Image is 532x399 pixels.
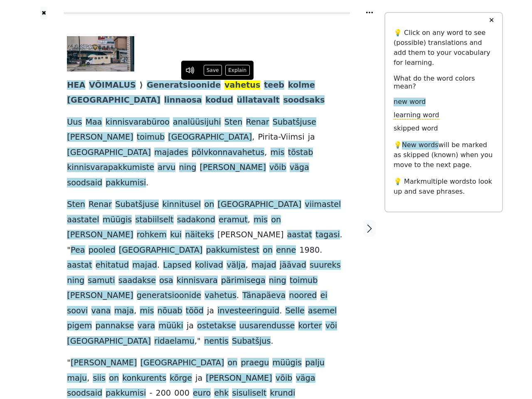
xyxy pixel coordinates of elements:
[192,148,265,158] span: põlvkonnavahetus
[206,245,260,256] span: pakkumistest
[225,65,250,76] button: Explain
[106,117,170,128] span: kinnisvarabüroo
[273,117,316,128] span: Subatšjuse
[394,140,494,170] p: 💡 will be marked as skipped (known) when you move to the next page.
[67,276,84,286] span: ning
[239,321,295,331] span: uusarendusse
[276,245,296,256] span: enne
[91,306,111,316] span: vana
[88,276,115,286] span: samuti
[103,215,132,225] span: müügis
[158,306,182,316] span: nõuab
[271,336,273,347] span: .
[40,7,47,20] button: ✖
[187,321,194,331] span: ja
[288,148,313,158] span: tõstab
[67,306,88,316] span: soovi
[394,98,426,106] span: new word
[242,291,286,301] span: Tänapäeva
[186,306,204,316] span: tööd
[252,132,254,143] span: ,
[156,388,171,399] span: 200
[137,291,201,301] span: generatsioonide
[154,336,195,347] span: ridaelamu
[394,74,494,90] h6: What do the word colors mean?
[236,291,239,301] span: .
[170,230,182,240] span: kui
[149,388,152,399] span: -
[134,306,136,316] span: ,
[320,291,328,301] span: ei
[272,358,302,368] span: müügis
[298,321,322,331] span: korter
[146,178,148,188] span: .
[147,80,221,91] span: Generatsioonide
[251,260,276,271] span: majad
[139,80,143,91] span: ⟩
[89,80,136,91] span: VÕIMALUS
[219,215,248,225] span: eramut
[174,388,190,399] span: 000
[119,245,203,256] span: [GEOGRAPHIC_DATA]
[159,276,173,286] span: osa
[394,28,494,68] p: 💡 Click on any word to see (possible) translations and add them to your vocabulary for learning.
[67,260,92,271] span: aastat
[93,373,106,384] span: siis
[279,306,282,316] span: .
[227,260,246,271] span: välja
[224,80,260,91] span: vahetus
[325,321,337,331] span: või
[305,199,341,210] span: viimastel
[137,132,165,143] span: toimub
[394,111,439,120] span: learning word
[168,132,252,143] span: [GEOGRAPHIC_DATA]
[135,215,173,225] span: stabiilselt
[67,95,160,106] span: [GEOGRAPHIC_DATA]
[264,148,267,158] span: ,
[109,373,119,384] span: on
[270,388,295,399] span: krundi
[197,321,236,331] span: ostetakse
[276,373,293,384] span: võib
[214,388,229,399] span: ehk
[67,36,134,71] img: 17102325t1h598d.jpg
[67,245,71,256] span: "
[320,245,322,256] span: .
[114,306,134,316] span: maja
[269,276,286,286] span: ning
[140,306,154,316] span: mis
[86,117,102,128] span: Maa
[158,321,183,331] span: müüki
[232,388,266,399] span: sisuliselt
[308,306,337,316] span: asemel
[193,388,211,399] span: euro
[154,148,188,158] span: majades
[67,291,133,301] span: [PERSON_NAME]
[290,163,309,173] span: väga
[157,260,160,271] span: .
[67,215,99,225] span: aastatel
[163,260,192,271] span: Lapsed
[207,306,214,316] span: ja
[67,358,71,368] span: "
[118,276,156,286] span: saadakse
[158,163,175,173] span: arvu
[217,199,301,210] span: [GEOGRAPHIC_DATA]
[288,80,315,91] span: kolme
[204,65,222,76] button: Save
[308,132,315,143] span: ja
[67,321,92,331] span: pigem
[195,260,223,271] span: kolivad
[217,230,283,240] span: [PERSON_NAME]
[162,199,201,210] span: kinnitusel
[122,373,166,384] span: konkurents
[224,117,243,128] span: Sten
[67,163,154,173] span: kinnisvarapakkumiste
[246,260,248,271] span: ,
[271,148,285,158] span: mis
[217,306,279,316] span: investeeringuid
[305,358,325,368] span: palju
[177,215,215,225] span: sadakond
[299,245,320,256] span: 1980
